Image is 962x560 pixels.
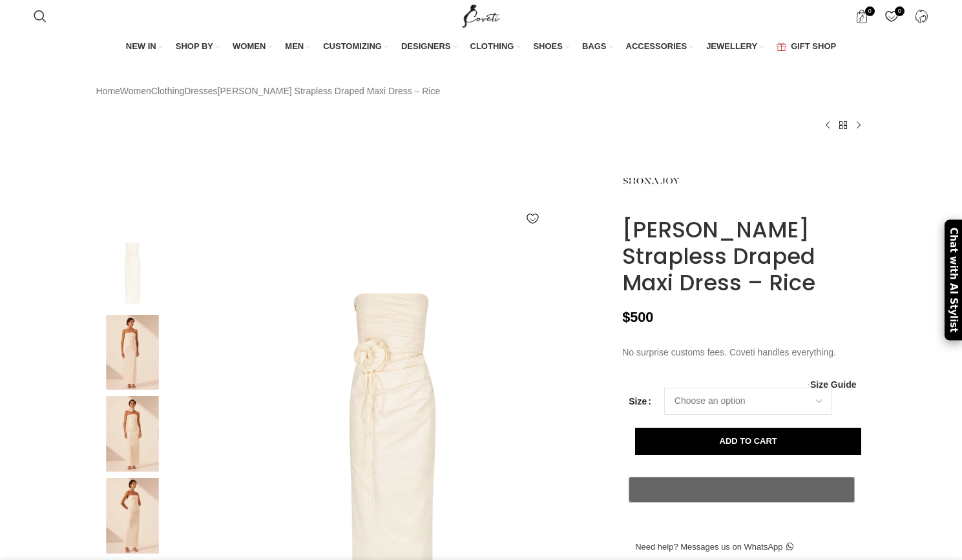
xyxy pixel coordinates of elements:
[820,117,835,133] a: Previous product
[582,41,607,52] span: BAGS
[323,34,388,61] a: CUSTOMIZING
[233,41,266,52] span: WOMEN
[151,84,184,98] a: Clothing
[622,309,653,325] bdi: 500
[706,41,757,52] span: JEWELLERY
[323,41,382,52] span: CUSTOMIZING
[459,10,503,21] a: Site logo
[285,34,310,61] a: MEN
[401,41,451,52] span: DESIGNERS
[865,6,875,16] span: 0
[93,396,172,472] img: Shona Joy Dresses
[851,117,866,133] a: Next product
[401,34,457,61] a: DESIGNERS
[622,217,866,295] h1: [PERSON_NAME] Strapless Draped Maxi Dress – Rice
[879,3,905,29] a: 0
[706,34,764,61] a: JEWELLERY
[93,478,172,554] img: Shona Joy Dresses
[849,3,875,29] a: 0
[635,428,861,455] button: Add to cart
[285,41,304,52] span: MEN
[93,315,172,390] img: Shona Joy Dresses
[184,84,217,98] a: Dresses
[622,345,866,359] p: No surprise customs fees. Coveti handles everything.
[533,34,569,61] a: SHOES
[126,41,156,52] span: NEW IN
[582,34,613,61] a: BAGS
[622,152,680,210] img: Shona Joy
[629,477,855,503] button: Pay with GPay
[777,43,786,51] img: GiftBag
[629,394,651,408] label: Size
[176,34,220,61] a: SHOP BY
[126,34,163,61] a: NEW IN
[895,6,904,16] span: 0
[176,41,213,52] span: SHOP BY
[791,41,836,52] span: GIFT SHOP
[27,34,935,61] div: Main navigation
[96,84,441,98] nav: Breadcrumb
[27,3,53,29] a: Search
[626,34,694,61] a: ACCESSORIES
[470,41,514,52] span: CLOTHING
[879,3,905,29] div: My Wishlist
[533,41,563,52] span: SHOES
[622,309,630,325] span: $
[96,84,120,98] a: Home
[777,34,836,61] a: GIFT SHOP
[233,34,272,61] a: WOMEN
[626,41,687,52] span: ACCESSORIES
[120,84,151,98] a: Women
[470,34,521,61] a: CLOTHING
[218,84,441,98] span: [PERSON_NAME] Strapless Draped Maxi Dress – Rice
[626,509,857,510] iframe: Secure express checkout frame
